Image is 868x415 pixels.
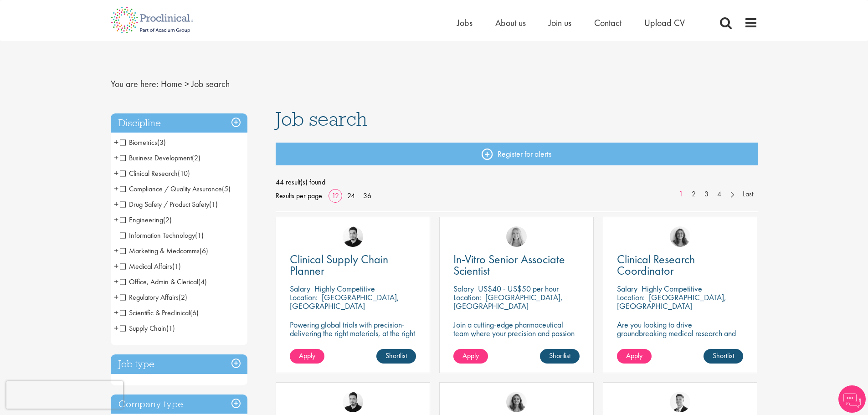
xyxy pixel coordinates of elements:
span: + [114,321,118,335]
span: Clinical Research [120,169,178,178]
p: Highly Competitive [314,283,375,294]
span: (1) [172,261,181,271]
p: [GEOGRAPHIC_DATA], [GEOGRAPHIC_DATA] [617,292,726,311]
span: Medical Affairs [120,261,181,271]
span: In-Vitro Senior Associate Scientist [453,251,565,278]
p: Are you looking to drive groundbreaking medical research and make a real impact-join our client a... [617,320,743,355]
span: Office, Admin & Clerical [120,277,198,287]
span: Compliance / Quality Assurance [120,184,222,194]
span: Job search [191,78,230,90]
a: Clinical Research Coordinator [617,254,743,277]
a: 12 [329,191,342,200]
a: In-Vitro Senior Associate Scientist [453,254,580,277]
span: (5) [222,184,231,194]
a: 36 [360,191,375,200]
p: [GEOGRAPHIC_DATA], [GEOGRAPHIC_DATA] [290,292,399,311]
span: Salary [453,283,474,294]
span: Information Technology [120,231,195,240]
span: Biometrics [120,138,157,147]
a: Upload CV [644,17,685,29]
span: Apply [299,351,315,360]
span: Business Development [120,153,200,163]
span: + [114,275,118,288]
a: breadcrumb link [161,78,182,90]
p: US$40 - US$50 per hour [478,283,559,294]
span: Salary [617,283,637,294]
span: > [185,78,189,90]
span: Location: [453,292,481,302]
h3: Discipline [111,113,247,133]
h3: Company type [111,395,247,414]
a: Shortlist [376,349,416,364]
span: (2) [163,215,172,225]
a: Apply [290,349,324,364]
span: + [114,135,118,149]
a: Shortlist [704,349,743,364]
span: Business Development [120,153,192,163]
span: Supply Chain [120,323,175,333]
span: Regulatory Affairs [120,292,179,302]
span: (2) [192,153,200,163]
span: Apply [462,351,479,360]
a: Register for alerts [276,143,758,165]
a: About us [495,17,526,29]
a: 4 [713,189,726,200]
span: You are here: [111,78,159,90]
span: Marketing & Medcomms [120,246,208,256]
a: Last [738,189,758,200]
img: Anderson Maldonado [343,392,363,412]
a: Jobs [457,17,473,29]
img: George Watson [670,392,690,412]
img: Chatbot [838,385,866,413]
span: Clinical Research [120,169,190,178]
span: Location: [290,292,318,302]
span: (1) [166,323,175,333]
span: (4) [198,277,207,287]
span: (1) [195,231,204,240]
h3: Job type [111,354,247,374]
img: Jackie Cerchio [506,392,527,412]
span: 44 result(s) found [276,175,758,189]
span: + [114,306,118,319]
span: Apply [626,351,642,360]
img: Jackie Cerchio [670,226,690,247]
span: Information Technology [120,231,204,240]
span: + [114,197,118,211]
a: Apply [617,349,652,364]
p: [GEOGRAPHIC_DATA], [GEOGRAPHIC_DATA] [453,292,563,311]
a: Clinical Supply Chain Planner [290,254,416,277]
span: Medical Affairs [120,261,172,271]
img: Shannon Briggs [506,226,527,247]
span: (1) [209,200,218,209]
span: Engineering [120,215,163,225]
span: + [114,259,118,273]
span: Supply Chain [120,323,166,333]
span: + [114,290,118,304]
span: + [114,182,118,195]
span: (2) [179,292,187,302]
span: Results per page [276,189,322,203]
img: Anderson Maldonado [343,226,363,247]
span: Engineering [120,215,172,225]
span: (6) [190,308,199,318]
a: 3 [700,189,713,200]
p: Highly Competitive [642,283,702,294]
a: 1 [674,189,688,200]
a: 24 [344,191,358,200]
span: Office, Admin & Clerical [120,277,207,287]
span: Drug Safety / Product Safety [120,200,209,209]
span: + [114,166,118,180]
a: Apply [453,349,488,364]
a: 2 [687,189,700,200]
span: Compliance / Quality Assurance [120,184,231,194]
